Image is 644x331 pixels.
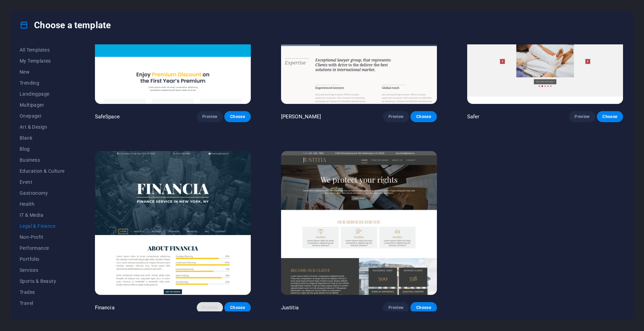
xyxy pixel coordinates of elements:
[410,302,437,313] button: Choose
[597,111,623,122] button: Choose
[20,276,65,287] button: Sports & Beauty
[20,265,65,276] button: Services
[95,304,115,311] p: Financia
[20,267,65,273] span: Services
[20,243,65,254] button: Performance
[20,55,65,66] button: My Templates
[569,111,595,122] button: Preview
[416,114,431,119] span: Choose
[20,179,65,185] span: Event
[230,305,245,310] span: Choose
[20,245,65,251] span: Performance
[20,99,65,110] button: Multipager
[20,143,65,154] button: Blog
[20,58,65,64] span: My Templates
[20,102,65,108] span: Multipager
[95,151,251,295] img: Financia
[281,151,437,295] img: Justitia
[383,302,409,313] button: Preview
[20,289,65,295] span: Trades
[20,309,65,320] button: Wireframe
[95,113,120,120] p: SafeSpace
[20,210,65,221] button: IT & Media
[388,114,404,119] span: Preview
[20,121,65,132] button: Art & Design
[20,77,65,88] button: Trending
[20,300,65,306] span: Travel
[20,287,65,298] button: Trades
[197,302,223,313] button: Preview
[383,111,409,122] button: Preview
[416,305,431,310] span: Choose
[20,165,65,177] button: Education & Culture
[20,88,65,99] button: Landingpage
[20,110,65,121] button: Onepager
[20,157,65,163] span: Business
[20,278,65,284] span: Sports & Beauty
[20,212,65,218] span: IT & Media
[20,69,65,75] span: New
[20,256,65,262] span: Portfolio
[20,201,65,207] span: Health
[20,124,65,130] span: Art & Design
[20,177,65,188] button: Event
[20,135,65,141] span: Blank
[575,114,590,119] span: Preview
[20,188,65,199] button: Gastronomy
[20,20,111,31] h4: Choose a template
[224,302,250,313] button: Choose
[20,234,65,240] span: Non-Profit
[388,305,404,310] span: Preview
[281,304,299,311] p: Justitia
[20,47,65,53] span: All Templates
[20,146,65,152] span: Blog
[20,199,65,210] button: Health
[202,305,217,310] span: Preview
[20,221,65,232] button: Legal & Finance
[20,254,65,265] button: Portfolio
[20,44,65,55] button: All Templates
[20,154,65,165] button: Business
[230,114,245,119] span: Choose
[224,111,250,122] button: Choose
[20,132,65,143] button: Blank
[20,91,65,97] span: Landingpage
[20,113,65,119] span: Onepager
[197,111,223,122] button: Preview
[602,114,618,119] span: Choose
[281,113,321,120] p: [PERSON_NAME]
[202,114,217,119] span: Preview
[20,298,65,309] button: Travel
[20,168,65,174] span: Education & Culture
[410,111,437,122] button: Choose
[20,66,65,77] button: New
[20,223,65,229] span: Legal & Finance
[467,113,480,120] p: Safer
[20,80,65,86] span: Trending
[20,232,65,243] button: Non-Profit
[20,190,65,196] span: Gastronomy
